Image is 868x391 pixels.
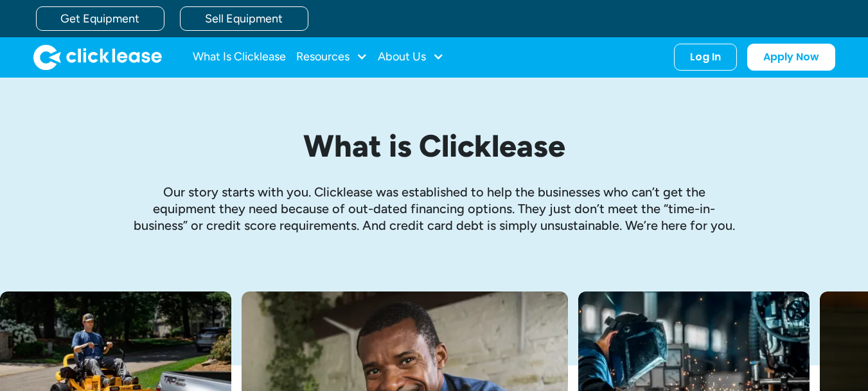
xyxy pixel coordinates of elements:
[747,44,835,71] a: Apply Now
[180,6,308,31] a: Sell Equipment
[690,51,721,64] div: Log In
[132,129,736,163] h1: What is Clicklease
[296,44,368,70] div: Resources
[33,44,162,70] a: home
[132,184,736,234] p: Our story starts with you. Clicklease was established to help the businesses who can’t get the eq...
[36,6,164,31] a: Get Equipment
[33,44,162,70] img: Clicklease logo
[378,44,444,70] div: About Us
[193,44,286,70] a: What Is Clicklease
